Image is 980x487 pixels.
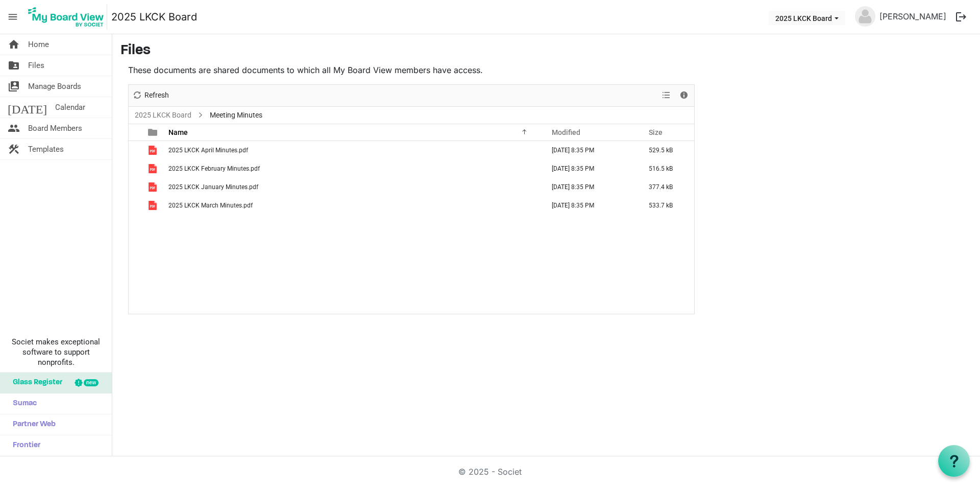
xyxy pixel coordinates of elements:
td: July 02, 2025 8:35 PM column header Modified [541,141,638,159]
button: Refresh [131,89,171,102]
span: Files [28,55,44,76]
button: View dropdownbutton [660,89,672,102]
td: July 02, 2025 8:35 PM column header Modified [541,196,638,215]
span: Sumac [8,393,37,414]
span: Name [168,128,188,136]
td: 533.7 kB is template cell column header Size [638,196,694,215]
td: checkbox [129,159,142,178]
td: is template cell column header type [142,196,165,215]
img: My Board View Logo [25,4,107,30]
p: These documents are shared documents to which all My Board View members have access. [128,64,695,76]
span: folder_shared [8,55,20,76]
td: July 02, 2025 8:35 PM column header Modified [541,178,638,196]
a: 2025 LKCK Board [111,7,197,27]
td: is template cell column header type [142,159,165,178]
div: Refresh [129,85,173,106]
span: Glass Register [8,373,62,393]
span: Calendar [55,97,85,118]
span: Size [649,128,663,136]
span: people [8,118,20,138]
button: logout [950,6,972,28]
button: Details [677,89,691,102]
span: Board Members [28,118,82,138]
td: 377.4 kB is template cell column header Size [638,178,694,196]
td: is template cell column header type [142,141,165,159]
td: checkbox [129,196,142,215]
span: construction [8,139,20,159]
span: home [8,34,20,55]
div: new [84,379,99,386]
a: 2025 LKCK Board [133,109,193,122]
img: no-profile-picture.svg [855,6,875,27]
td: 2025 LKCK March Minutes.pdf is template cell column header Name [165,196,541,215]
span: Partner Web [8,414,56,435]
a: © 2025 - Societ [458,467,522,477]
span: Templates [28,139,64,159]
span: Meeting Minutes [208,109,264,122]
span: switch_account [8,76,20,97]
span: Frontier [8,435,40,456]
a: My Board View Logo [25,4,111,30]
span: 2025 LKCK February Minutes.pdf [168,165,260,172]
span: [DATE] [8,97,47,118]
div: Details [675,85,693,106]
td: is template cell column header type [142,178,165,196]
span: 2025 LKCK April Minutes.pdf [168,147,248,154]
h3: Files [120,42,972,60]
span: 2025 LKCK January Minutes.pdf [168,183,258,191]
span: Modified [552,128,580,136]
td: July 02, 2025 8:35 PM column header Modified [541,159,638,178]
td: 529.5 kB is template cell column header Size [638,141,694,159]
button: 2025 LKCK Board dropdownbutton [769,11,845,25]
td: 2025 LKCK January Minutes.pdf is template cell column header Name [165,178,541,196]
span: menu [3,7,22,27]
a: [PERSON_NAME] [875,6,950,27]
span: 2025 LKCK March Minutes.pdf [168,202,253,209]
span: Home [28,34,49,55]
span: Manage Boards [28,76,81,97]
td: 516.5 kB is template cell column header Size [638,159,694,178]
td: 2025 LKCK February Minutes.pdf is template cell column header Name [165,159,541,178]
span: Societ makes exceptional software to support nonprofits. [5,337,107,367]
td: checkbox [129,178,142,196]
td: 2025 LKCK April Minutes.pdf is template cell column header Name [165,141,541,159]
div: View [658,85,675,106]
td: checkbox [129,141,142,159]
span: Refresh [143,89,170,102]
